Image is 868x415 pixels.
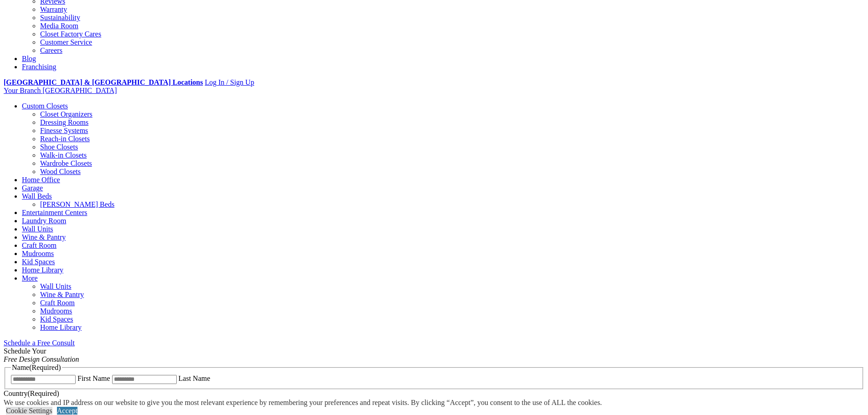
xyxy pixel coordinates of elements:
[40,14,80,21] a: Sustainability
[4,399,602,407] div: We use cookies and IP address on our website to give you the most relevant experience by remember...
[40,38,92,46] a: Customer Service
[22,225,53,233] a: Wall Units
[40,299,75,307] a: Craft Room
[40,307,72,315] a: Mudrooms
[4,87,117,94] a: Your Branch [GEOGRAPHIC_DATA]
[22,233,66,241] a: Wine & Pantry
[4,78,203,86] a: [GEOGRAPHIC_DATA] & [GEOGRAPHIC_DATA] Locations
[22,176,60,184] a: Home Office
[22,63,56,71] a: Franchising
[4,389,59,397] label: Country
[40,135,90,143] a: Reach-in Closets
[22,209,87,216] a: Entertainment Centers
[40,30,101,38] a: Closet Factory Cares
[77,374,110,382] label: First Name
[40,159,92,167] a: Wardrobe Closets
[22,250,54,257] a: Mudrooms
[40,282,71,290] a: Wall Units
[29,364,61,371] span: (Required)
[4,355,79,363] em: Free Design Consultation
[4,87,41,94] span: Your Branch
[40,46,62,54] a: Careers
[179,374,211,382] label: Last Name
[40,200,114,208] a: [PERSON_NAME] Beds
[40,22,78,30] a: Media Room
[22,102,68,110] a: Custom Closets
[42,87,117,94] span: [GEOGRAPHIC_DATA]
[22,184,43,192] a: Garage
[40,5,67,13] a: Warranty
[40,118,88,126] a: Dressing Rooms
[11,364,62,372] legend: Name
[6,407,52,415] a: Cookie Settings
[22,192,52,200] a: Wall Beds
[57,407,77,415] a: Accept
[22,258,55,266] a: Kid Spaces
[40,323,82,331] a: Home Library
[40,143,78,151] a: Shoe Closets
[40,110,92,118] a: Closet Organizers
[40,127,88,134] a: Finesse Systems
[4,339,75,347] a: Schedule a Free Consult (opens a dropdown menu)
[4,347,79,363] span: Schedule Your
[22,274,38,282] a: More menu text will display only on big screen
[22,266,63,274] a: Home Library
[27,389,59,397] span: (Required)
[22,241,56,249] a: Craft Room
[22,55,36,62] a: Blog
[40,291,84,298] a: Wine & Pantry
[40,168,81,175] a: Wood Closets
[40,151,87,159] a: Walk-in Closets
[40,315,73,323] a: Kid Spaces
[205,78,254,86] a: Log In / Sign Up
[22,217,66,225] a: Laundry Room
